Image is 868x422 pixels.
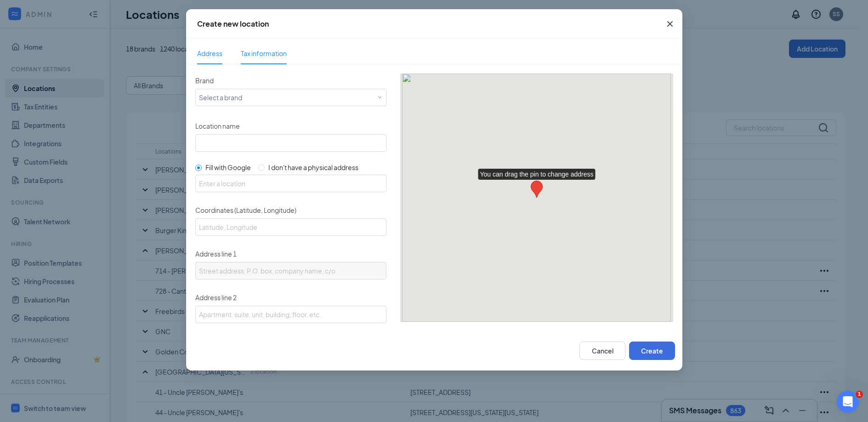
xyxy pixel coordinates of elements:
button: Cancel [579,342,625,360]
div: Create new location [197,19,269,29]
span: Tax information [241,49,287,57]
div: Select a brand [199,91,379,103]
span: Coordinates (Latitude, Longitude) [195,206,296,214]
span: Address line 2 [195,293,237,302]
input: Enter a location [195,175,386,192]
span: Address line 1 [195,250,237,258]
span: Brand [195,76,214,85]
button: Create [629,342,675,360]
span: Fill with Google [205,163,251,171]
button: Close [658,9,682,39]
svg: Cross [664,18,675,29]
span: 1 [856,391,863,398]
iframe: Intercom live chat [837,391,859,413]
span: I don't have a physical address [268,163,358,171]
input: Apartment, suite, unit, building, floor, etc. [195,306,386,323]
span: Location name [195,122,240,130]
div: You can drag the pin to change address [531,181,543,198]
span: Address [197,43,222,64]
input: Latitude, Longitude [195,218,386,236]
input: Street address, P.O. box, company name, c/o [195,262,386,279]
